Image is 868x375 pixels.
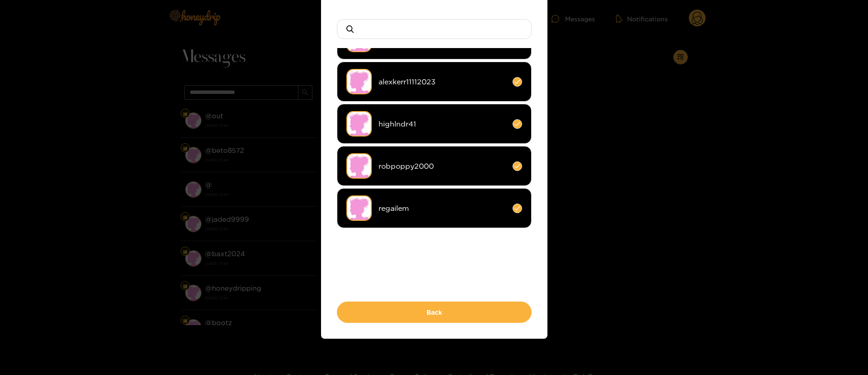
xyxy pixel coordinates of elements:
img: no-avatar.png [346,195,372,221]
img: no-avatar.png [346,153,372,179]
button: Back [337,302,532,323]
img: no-avatar.png [346,69,372,94]
span: highlndr41 [379,119,506,129]
span: alexkerr11112023 [379,77,506,87]
img: no-avatar.png [346,111,372,136]
span: regailem [379,203,506,214]
span: robpoppy2000 [379,161,506,171]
